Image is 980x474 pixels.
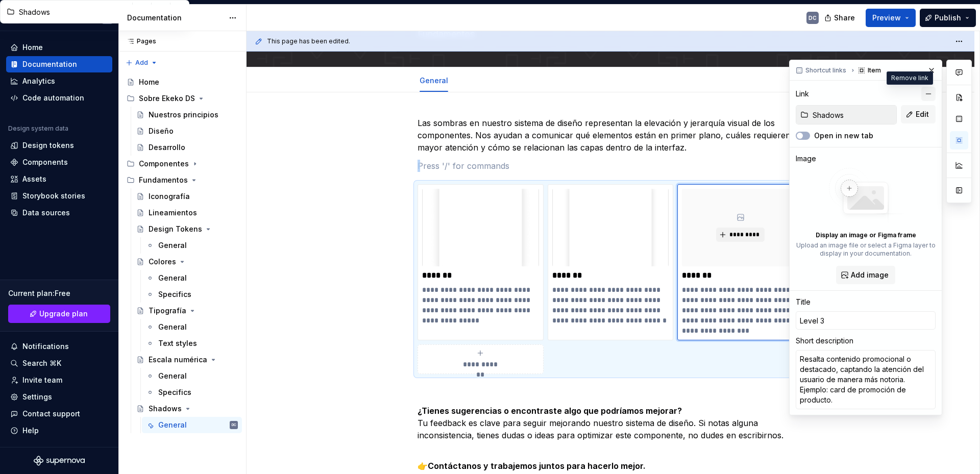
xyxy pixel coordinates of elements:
a: Diseño [132,123,242,139]
a: Home [122,74,242,90]
div: Invite team [22,375,62,385]
span: Share [834,13,855,23]
span: Upgrade plan [39,309,88,319]
div: Iconografía [149,191,190,202]
div: Diseño [149,126,174,136]
a: Data sources [6,205,112,221]
a: Home [6,39,112,56]
div: Home [22,42,43,53]
div: Pages [122,37,156,45]
a: General [420,76,448,85]
a: Lineamientos [132,205,242,221]
a: Design Tokens [132,221,242,237]
a: Iconografía [132,188,242,205]
div: Current plan : Free [8,288,110,298]
div: Shadows [149,404,182,414]
a: Shadows [132,401,242,417]
div: DC [808,14,817,22]
a: Storybook stories [6,188,112,204]
button: Notifications [6,338,112,355]
a: General [142,270,242,286]
a: Components [6,154,112,170]
a: Nuestros principios [132,107,242,123]
span: Publish [935,13,961,23]
button: Share [819,9,862,27]
div: Notifications [22,341,69,352]
div: Tipografía [149,306,186,316]
div: Componentes [122,156,242,172]
div: Sobre Ekeko DS [122,90,242,107]
div: Sobre Ekeko DS [139,93,195,104]
p: Tu feedback es clave para seguir mejorando nuestro sistema de diseño. Si notas alguna inconsisten... [418,405,803,441]
button: Add [122,56,161,70]
div: General [158,420,187,430]
a: Invite team [6,372,112,388]
a: Colores [132,254,242,270]
a: Desarrollo [132,139,242,156]
a: Specifics [142,286,242,303]
a: General [142,237,242,254]
div: General [158,240,187,251]
div: General [158,322,187,332]
div: Data sources [22,208,70,218]
div: Specifics [158,289,191,300]
a: Tipografía [132,303,242,319]
span: Preview [872,13,901,23]
p: 👉 [418,447,803,472]
div: Escala numérica [149,355,207,365]
div: Componentes [139,159,189,169]
button: Contact support [6,406,112,422]
button: Search ⌘K [6,355,112,371]
div: Assets [22,174,46,184]
div: Fundamentos [122,172,242,188]
a: Escala numérica [132,352,242,368]
div: General [158,273,187,283]
div: Storybook stories [22,191,85,201]
a: General [142,368,242,384]
strong: Contáctanos y trabajemos juntos para hacerlo mejor. [428,461,646,471]
div: Help [22,426,39,436]
a: Settings [6,389,112,405]
a: Text styles [142,335,242,352]
a: Documentation [6,56,112,72]
a: Assets [6,171,112,187]
div: Components [22,157,68,167]
div: Nuestros principios [149,110,218,120]
div: Lineamientos [149,208,197,218]
span: Add [135,59,148,67]
div: General [158,371,187,381]
a: Code automation [6,90,112,106]
a: Analytics [6,73,112,89]
div: Design Tokens [149,224,202,234]
div: Home [139,77,159,87]
p: Las sombras en nuestro sistema de diseño representan la elevación y jerarquía visual de los compo... [418,117,803,154]
a: General [142,319,242,335]
button: Publish [920,9,976,27]
div: Search ⌘K [22,358,61,368]
div: Documentation [127,13,224,23]
div: Design tokens [22,140,74,151]
div: Code automation [22,93,84,103]
div: Text styles [158,338,197,348]
div: Contact support [22,409,80,419]
svg: Supernova Logo [34,456,85,466]
div: Design system data [8,124,68,133]
img: a750fd08-ccd8-4d04-a726-bd7eb83037ea.jpg [422,189,539,266]
a: Upgrade plan [8,305,110,323]
div: Desarrollo [149,142,185,153]
a: GeneralDC [142,417,242,433]
button: Preview [866,9,916,27]
div: Analytics [22,76,55,86]
div: Settings [22,392,52,402]
div: Page tree [122,74,242,433]
a: Specifics [142,384,242,401]
div: Documentation [22,59,77,69]
a: Design tokens [6,137,112,154]
div: Colores [149,257,176,267]
div: Fundamentos [139,175,188,185]
button: Help [6,422,112,439]
span: This page has been edited. [267,37,350,45]
strong: ¿Tienes sugerencias o encontraste algo que podríamos mejorar? [418,406,682,416]
div: Specifics [158,387,191,397]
